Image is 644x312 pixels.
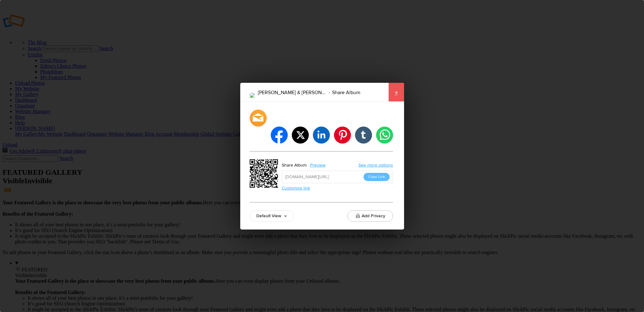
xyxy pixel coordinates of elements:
button: Copy Link [364,173,390,181]
div: Share Album [282,161,307,169]
li: [PERSON_NAME] & [PERSON_NAME] [258,87,325,98]
a: Default View [250,210,294,222]
li: linkedin [313,127,330,144]
a: × [388,83,404,102]
li: Share Album [325,87,360,98]
li: whatsapp [376,127,393,144]
li: twitter [292,127,309,144]
img: 0N4A3497y.png [250,93,255,98]
a: Preview [307,161,330,169]
li: tumblr [355,127,372,144]
button: Add Privacy [347,210,393,222]
li: pinterest [334,127,351,144]
a: See more options [358,162,393,168]
li: facebook [271,127,288,144]
div: https://slickpic.us/18209371gMYM [250,159,280,190]
a: Customize link [282,185,310,191]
